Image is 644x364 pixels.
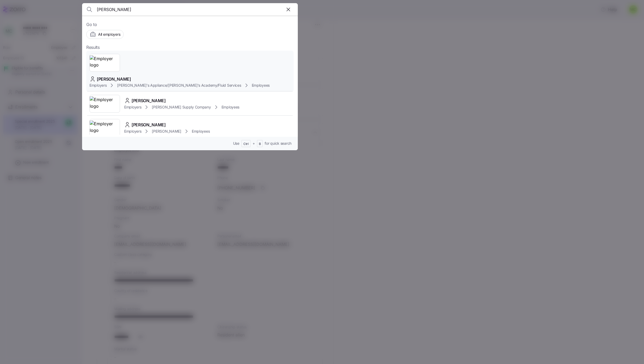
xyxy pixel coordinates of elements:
[259,142,261,146] span: B
[90,121,120,135] img: Employer logo
[124,105,141,110] span: Employers
[192,129,210,134] span: Employees
[117,83,241,88] span: [PERSON_NAME]'s Appliance/[PERSON_NAME]'s Academy/Fluid Services
[132,122,166,128] span: [PERSON_NAME]
[86,44,100,51] span: Results
[132,97,166,104] span: [PERSON_NAME]
[222,105,239,110] span: Employees
[86,30,124,39] button: All employers
[243,142,249,146] span: Ctrl
[97,76,131,82] span: [PERSON_NAME]
[89,83,107,88] span: Employers
[152,129,181,134] span: [PERSON_NAME]
[124,129,141,134] span: Employers
[90,55,120,70] img: Employer logo
[98,32,120,37] span: All employers
[86,21,294,28] span: Go to
[265,141,291,146] span: for quick search
[90,96,120,111] img: Employer logo
[252,83,270,88] span: Employees
[152,105,211,110] span: [PERSON_NAME] Supply Company
[253,141,255,146] span: +
[233,141,239,146] span: Use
